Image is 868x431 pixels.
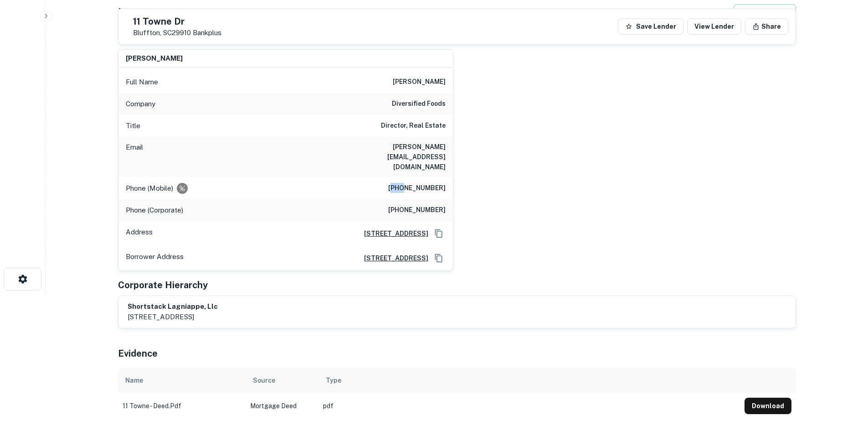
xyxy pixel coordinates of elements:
p: Phone (Corporate) [126,205,183,216]
th: Name [118,368,246,393]
h6: [PERSON_NAME][EMAIL_ADDRESS][DOMAIN_NAME] [336,142,446,172]
button: Copy Address [432,227,446,240]
h6: [PHONE_NUMBER] [388,183,446,194]
a: View Lender [687,18,741,35]
p: [STREET_ADDRESS] [128,312,218,322]
h6: [PHONE_NUMBER] [388,205,446,216]
p: Email [126,142,143,172]
a: Bankplus [193,29,221,36]
td: 11 towne - deed.pdf [118,393,246,419]
td: pdf [318,393,740,419]
h6: Director, Real Estate [381,120,446,131]
div: scrollable content [118,368,796,419]
h6: shortstack lagniappe, llc [128,301,218,312]
td: Mortgage Deed [246,393,318,419]
div: Source [253,375,275,386]
p: Address [126,227,153,240]
a: [STREET_ADDRESS] [357,228,428,239]
h5: Evidence [118,347,158,360]
button: Share [745,18,788,35]
p: Bluffton, SC29910 [133,29,221,37]
div: Type [326,375,341,386]
h6: [PERSON_NAME] [393,77,446,88]
button: Copy Address [432,251,446,265]
h5: 11 Towne Dr [133,17,221,26]
th: Source [246,368,318,393]
p: Phone (Mobile) [126,183,173,194]
button: Download [745,398,791,414]
h5: Corporate Hierarchy [118,278,208,292]
p: Title [126,120,140,131]
button: Export CSV [734,4,796,21]
p: Borrower Address [126,251,184,265]
a: [STREET_ADDRESS] [357,253,428,263]
iframe: Chat Widget [822,358,868,402]
th: Type [318,368,740,393]
h6: diversified foods [392,99,446,109]
p: Full Name [126,77,158,88]
div: Requests to not be contacted at this number [177,183,188,194]
button: Save Lender [618,18,683,35]
div: Name [125,375,143,386]
h6: [PERSON_NAME] [126,53,183,64]
h4: Buyer Details [118,4,189,21]
p: Company [126,99,155,109]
